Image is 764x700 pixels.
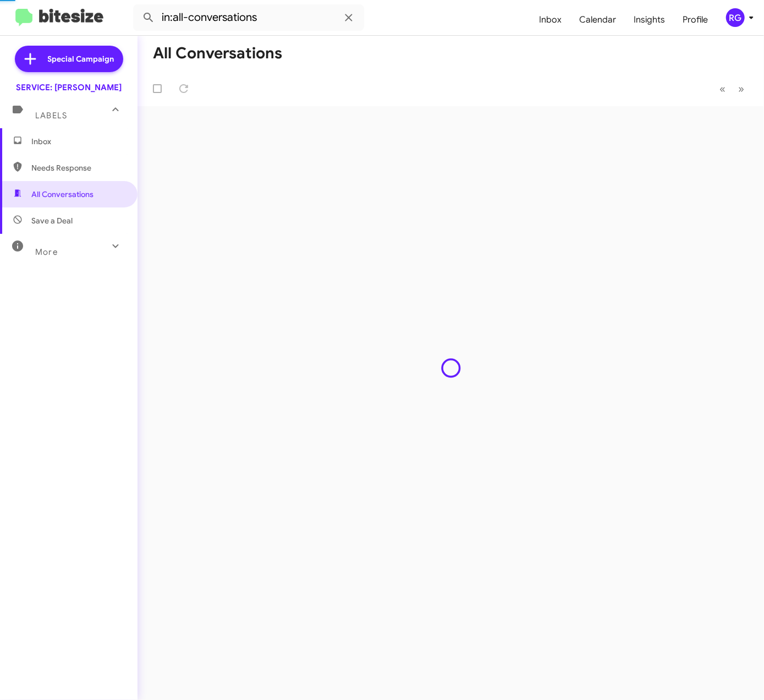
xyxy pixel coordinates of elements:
[570,4,625,36] a: Calendar
[15,46,123,72] a: Special Campaign
[717,8,752,27] button: RG
[133,4,364,31] input: Search
[31,189,94,200] span: All Conversations
[625,4,674,36] a: Insights
[16,82,122,93] div: SERVICE: [PERSON_NAME]
[31,162,125,173] span: Needs Response
[35,111,67,121] span: Labels
[153,45,282,62] h1: All Conversations
[713,78,732,100] button: Previous
[31,136,125,147] span: Inbox
[738,82,744,96] span: »
[31,215,73,226] span: Save a Deal
[48,53,114,64] span: Special Campaign
[674,4,717,36] a: Profile
[719,82,725,96] span: «
[726,8,745,27] div: RG
[35,247,58,257] span: More
[713,78,751,100] nav: Page navigation example
[530,4,570,36] a: Inbox
[732,78,751,100] button: Next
